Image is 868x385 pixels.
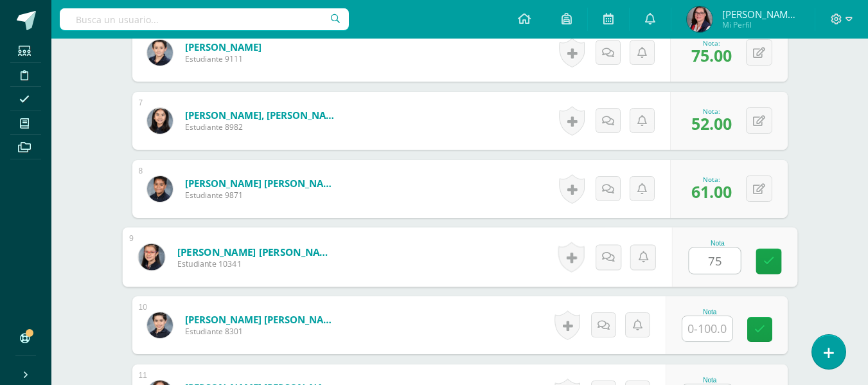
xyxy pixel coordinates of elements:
[691,39,732,48] div: Nota:
[682,316,732,341] input: 0-100.0
[722,8,799,21] span: [PERSON_NAME] [PERSON_NAME]
[691,44,732,66] span: 75.00
[177,245,335,258] a: [PERSON_NAME] [PERSON_NAME]
[185,177,339,190] a: [PERSON_NAME] [PERSON_NAME]
[185,313,339,326] a: [PERSON_NAME] [PERSON_NAME]
[682,377,738,384] div: Nota
[185,53,261,64] span: Estudiante 9111
[689,248,740,274] input: 0-100.0
[682,309,738,316] div: Nota
[691,175,732,184] div: Nota:
[688,240,747,247] div: Nota
[687,6,713,32] img: 243c1e32f5017151968dd361509f48cd.png
[147,40,173,66] img: 1819774592cfdbe6d33c45db52a4ce1a.png
[185,40,261,53] a: [PERSON_NAME]
[147,176,173,202] img: ddbddfdaeb86022ea19da387dfe195f0.png
[185,326,339,337] span: Estudiante 8301
[60,8,349,30] input: Busca un usuario...
[691,112,732,134] span: 52.00
[147,312,173,338] img: 0e216b94b8ef4d5307728356b6e13ed3.png
[691,107,732,116] div: Nota:
[177,258,335,270] span: Estudiante 10341
[722,19,799,30] span: Mi Perfil
[185,109,339,121] a: [PERSON_NAME], [PERSON_NAME]
[138,244,164,270] img: fb341f63bc675042fce73204326c6fc5.png
[147,108,173,134] img: a940d55bd75e7a7bf0ad4d0dbc1214d1.png
[185,121,339,132] span: Estudiante 8982
[185,190,339,201] span: Estudiante 9871
[691,181,732,202] span: 61.00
